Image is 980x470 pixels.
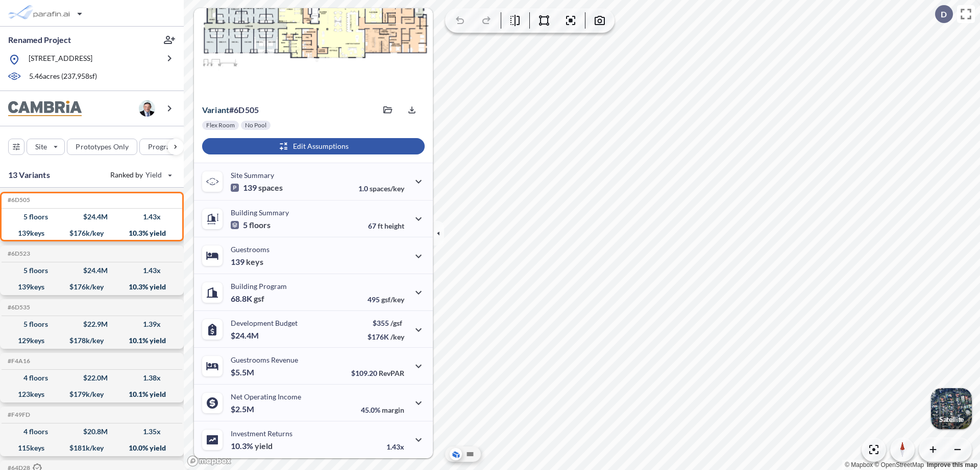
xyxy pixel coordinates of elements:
[6,250,30,257] h5: Click to copy the code
[231,441,273,451] p: 10.3%
[367,319,404,327] p: $355
[464,448,476,460] button: Site Plan
[8,169,50,181] p: 13 Variants
[927,461,977,468] a: Improve this map
[931,388,972,429] img: Switcher Image
[370,184,404,193] span: spaces/key
[367,295,404,304] p: 495
[931,388,972,429] button: Switcher ImageSatellite
[254,294,264,304] span: gsf
[67,139,137,155] button: Prototypes Only
[206,121,235,129] p: Flex Room
[29,53,92,66] p: [STREET_ADDRESS]
[231,392,301,401] p: Net Operating Income
[202,138,425,154] button: Edit Assumptions
[249,220,271,230] span: floors
[368,221,404,230] p: 67
[29,71,97,82] p: 5.46 acres ( 237,958 sf)
[187,455,232,467] a: Mapbox homepage
[450,448,462,460] button: Aerial View
[231,245,269,254] p: Guestrooms
[6,196,30,204] h5: Click to copy the code
[384,221,404,230] span: height
[231,220,271,230] p: 5
[246,257,263,267] span: keys
[102,167,179,183] button: Ranked by Yield
[390,332,404,341] span: /key
[231,183,283,193] p: 139
[255,441,273,451] span: yield
[386,442,404,451] p: 1.43x
[76,142,129,152] p: Prototypes Only
[358,184,404,193] p: 1.0
[6,357,30,365] h5: Click to copy the code
[8,101,82,117] img: BrandImage
[378,221,383,230] span: ft
[361,406,404,414] p: 45.0%
[231,294,264,304] p: 68.8K
[390,319,402,327] span: /gsf
[367,332,404,341] p: $176K
[351,369,404,377] p: $109.20
[145,170,162,180] span: Yield
[379,369,404,377] span: RevPAR
[845,461,873,468] a: Mapbox
[139,139,194,155] button: Program
[231,367,256,377] p: $5.5M
[231,282,287,290] p: Building Program
[35,142,47,152] p: Site
[231,330,260,341] p: $24.4M
[8,34,71,46] p: Renamed Project
[245,121,266,129] p: No Pool
[231,208,289,217] p: Building Summary
[941,10,947,19] p: D
[381,295,404,304] span: gsf/key
[220,76,274,84] p: View Floorplans
[202,105,259,115] p: # 6d505
[231,404,256,414] p: $2.5M
[148,142,177,152] p: Program
[231,429,292,438] p: Investment Returns
[6,304,30,311] h5: Click to copy the code
[939,415,964,423] p: Satellite
[231,319,298,327] p: Development Budget
[231,355,298,364] p: Guestrooms Revenue
[258,183,283,193] span: spaces
[27,139,65,155] button: Site
[231,257,263,267] p: 139
[202,105,229,115] span: Variant
[6,411,30,418] h5: Click to copy the code
[231,171,274,180] p: Site Summary
[874,461,924,468] a: OpenStreetMap
[139,100,155,117] img: user logo
[382,406,404,414] span: margin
